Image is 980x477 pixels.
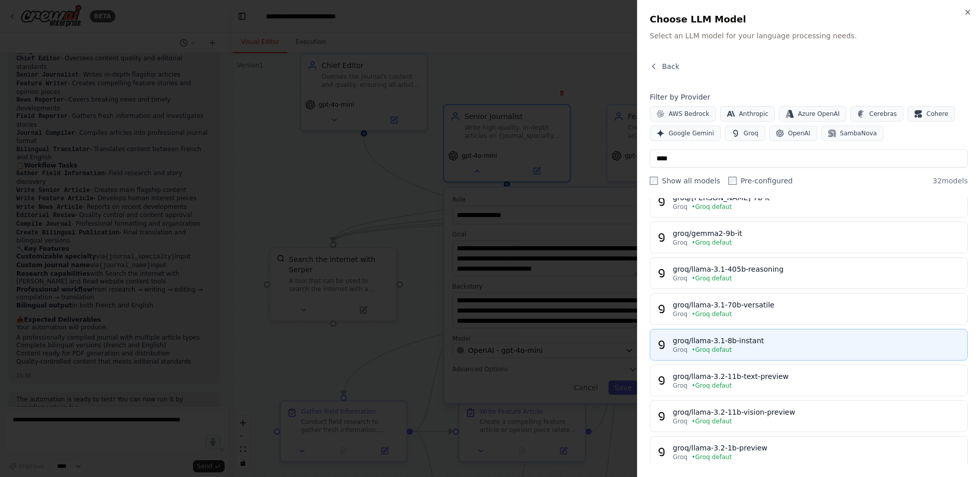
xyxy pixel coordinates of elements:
button: AWS Bedrock [650,106,716,122]
span: Groq [744,129,758,137]
span: 32 models [933,176,968,186]
span: Azure OpenAI [798,110,840,118]
p: Select an LLM model for your language processing needs. [650,31,968,41]
span: Groq [673,346,688,354]
span: OpenAI [788,129,811,137]
button: Google Gemini [650,126,721,141]
button: groq/llama-3.2-11b-text-previewGroq•Groq defaut [650,365,968,396]
h2: Choose LLM Model [650,12,968,27]
button: groq/gemma2-9b-itGroq•Groq defaut [650,222,968,253]
button: Cohere [908,106,955,122]
span: Groq [673,381,688,390]
button: SambaNova [821,126,884,141]
span: Google Gemini [669,129,714,137]
div: groq/llama-3.2-11b-vision-preview [673,407,961,417]
button: OpenAI [769,126,817,141]
button: groq/llama-3.1-405b-reasoningGroq•Groq defaut [650,257,968,289]
span: Groq [673,417,688,425]
span: • Groq defaut [692,346,732,354]
button: Groq [725,126,765,141]
span: Groq [673,203,688,211]
span: SambaNova [840,129,877,137]
div: groq/llama-3.2-1b-preview [673,443,961,453]
div: groq/llama-3.1-8b-instant [673,336,961,346]
span: • Groq defaut [692,417,732,425]
span: • Groq defaut [692,310,732,318]
input: Show all models [650,177,658,185]
span: Groq [673,310,688,318]
button: groq/llama-3.1-8b-instantGroq•Groq defaut [650,329,968,361]
span: Back [662,61,679,71]
span: • Groq defaut [692,381,732,390]
button: Anthropic [720,106,775,122]
span: • Groq defaut [692,453,732,461]
label: Show all models [650,176,720,186]
div: groq/llama-3.1-70b-versatile [673,300,961,310]
label: Pre-configured [728,176,793,186]
span: AWS Bedrock [669,110,709,118]
span: Groq [673,238,688,247]
button: Azure OpenAI [779,106,846,122]
button: groq/llama-3.2-11b-vision-previewGroq•Groq defaut [650,400,968,432]
input: Pre-configured [728,177,737,185]
span: Groq [673,274,688,282]
div: groq/llama-3.1-405b-reasoning [673,264,961,274]
button: Cerebras [850,106,903,122]
span: Groq [673,453,688,461]
span: Cohere [926,110,948,118]
span: Anthropic [739,110,769,118]
span: Cerebras [869,110,897,118]
div: groq/gemma2-9b-it [673,228,961,238]
button: groq/[PERSON_NAME]-7b-itGroq•Groq defaut [650,186,968,218]
span: • Groq defaut [692,238,732,247]
button: groq/llama-3.1-70b-versatileGroq•Groq defaut [650,293,968,325]
span: • Groq defaut [692,274,732,282]
button: groq/llama-3.2-1b-previewGroq•Groq defaut [650,436,968,468]
div: groq/llama-3.2-11b-text-preview [673,371,961,381]
span: • Groq defaut [692,203,732,211]
h4: Filter by Provider [650,92,968,102]
button: Back [650,61,679,71]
